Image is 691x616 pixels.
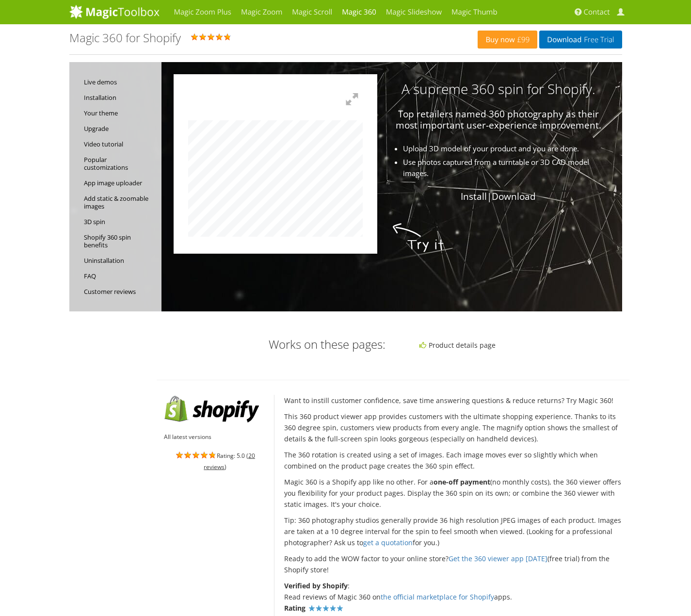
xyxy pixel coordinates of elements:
[84,191,157,214] a: Add static & zoomable images
[492,190,536,203] a: Download
[419,340,620,351] li: Product details page
[84,136,157,152] a: Video tutorial
[84,152,157,175] a: Popular customizations
[284,553,622,575] p: Ready to add the WOW factor to your online store? (free trial) from the Shopify store!
[363,538,413,547] a: get a quotation
[84,121,157,136] a: Upgrade
[284,449,622,471] p: The 360 rotation is created using a set of images. Each image moves ever so slightly which when c...
[307,604,344,613] img: Magic 360 for Shopify
[69,32,478,47] div: Rating: 5.0 ( )
[190,157,611,179] li: Use photos captured from a turntable or 3D CAD model images.
[161,81,603,97] h3: A supreme 360 spin for Shopify.
[69,32,181,44] h1: Magic 360 for Shopify
[515,36,530,44] span: £99
[84,268,157,284] a: FAQ
[284,580,622,614] p: : Read reviews of Magic 360 on apps.
[478,31,537,49] a: Buy now£99
[84,229,157,253] a: Shopify 360 spin benefits
[84,175,157,191] a: App image uploader
[84,253,157,268] a: Uninstallation
[84,214,157,229] a: 3D spin
[161,109,603,131] p: Top retailers named 360 photography as their most important user-experience improvement.
[539,31,622,49] a: DownloadFree Trial
[449,554,547,563] a: Get the 360 viewer app [DATE]
[164,431,267,442] ul: All latest versions
[284,411,622,444] p: This 360 product viewer app provides customers with the ultimate shopping experience. Thanks to i...
[284,476,622,510] p: Magic 360 is a Shopify app like no other. For a (no monthly costs), the 360 viewer offers you fle...
[434,477,490,486] strong: one-off payment
[284,581,348,590] strong: Verified by Shopify
[84,74,157,90] a: Live demos
[84,105,157,121] a: Your theme
[84,90,157,105] a: Installation
[161,191,603,202] p: |
[581,36,614,44] span: Free Trial
[284,395,622,406] p: Want to instill customer confidence, save time answering questions & reduce returns? Try Magic 360!
[381,592,494,601] a: the official marketplace for Shopify
[284,515,622,548] p: Tip: 360 photography studios generally provide 36 high resolution JPEG images of each product. Im...
[584,7,610,17] span: Contact
[164,450,267,472] div: Rating: 5.0 ( )
[461,190,487,203] a: Install
[84,284,157,299] a: Customer reviews
[164,338,386,351] h3: Works on these pages:
[190,143,611,154] li: Upload 3D model of your product and you are done.
[69,4,160,19] img: MagicToolbox.com - Image tools for your website
[284,603,305,613] strong: Rating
